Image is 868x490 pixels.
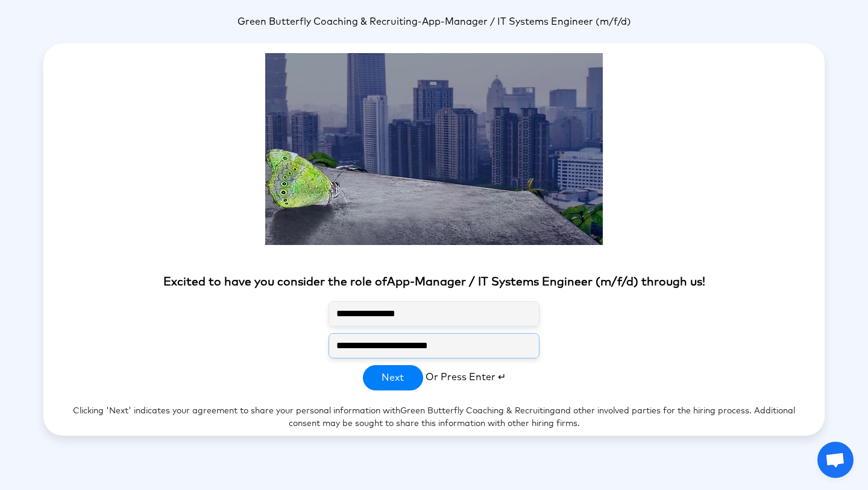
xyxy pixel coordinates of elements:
p: - [43,14,825,29]
a: Open chat [817,442,854,478]
span: Green Butterfly Coaching & Recruiting [237,17,418,27]
button: Next [363,365,423,390]
span: App-Manager / IT Systems Engineer (m/f/d) through us! [387,276,705,288]
p: Clicking 'Next' indicates your agreement to share your personal information with and other involv... [43,390,825,445]
p: Excited to have you consider the role of [43,274,825,291]
span: App-Manager / IT Systems Engineer (m/f/d) [422,17,631,27]
span: Green Butterfly Coaching & Recruiting [400,407,555,415]
span: Or Press Enter ↵ [426,372,506,382]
